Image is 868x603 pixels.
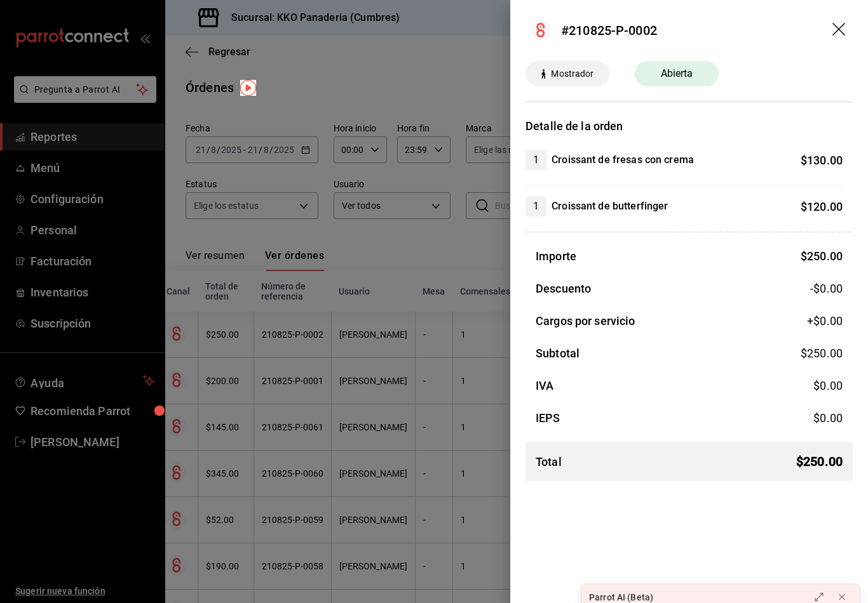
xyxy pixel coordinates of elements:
span: $ 250.00 [801,249,843,263]
span: Abierta [653,66,701,81]
span: $ 0.00 [813,379,843,392]
span: $ 250.00 [796,452,843,471]
h3: IEPS [536,409,560,427]
div: #210825-P-0002 [561,21,657,40]
h4: Croissant de fresas con crema [552,152,694,168]
span: $ 130.00 [801,154,843,167]
h3: Cargos por servicio [536,312,635,329]
button: drag [832,23,848,38]
span: $ 250.00 [801,347,843,360]
h3: Detalle de la orden [526,117,853,135]
h3: Subtotal [536,345,580,362]
img: Tooltip marker [240,80,256,96]
span: Mostrador [546,67,599,81]
span: 1 [526,199,546,214]
span: $ 0.00 [813,411,843,425]
h4: Croissant de butterfinger [552,199,668,214]
span: 1 [526,152,546,168]
h3: Descuento [536,280,591,297]
span: -$0.00 [810,280,843,297]
span: +$ 0.00 [807,312,843,329]
h3: Total [536,453,562,470]
h3: IVA [536,377,553,394]
h3: Importe [536,248,576,265]
span: $ 120.00 [801,200,843,213]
